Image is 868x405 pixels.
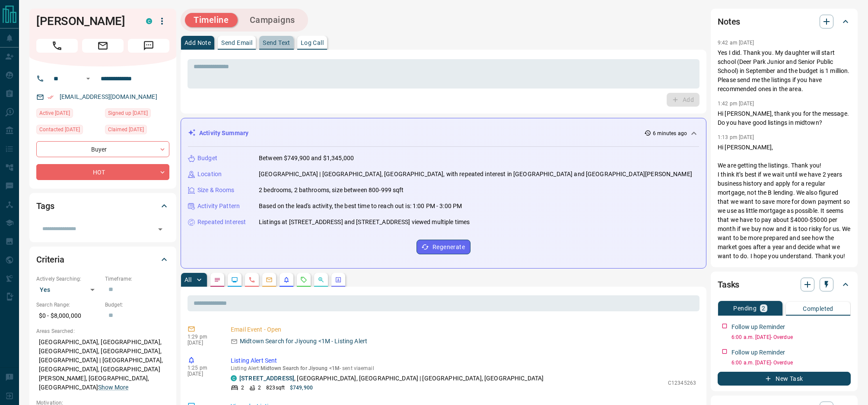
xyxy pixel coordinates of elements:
[36,327,169,335] p: Areas Searched:
[231,276,238,283] svg: Lead Browsing Activity
[36,309,101,323] p: $0 - $8,000,000
[36,283,101,297] div: Yes
[146,18,152,24] div: condos.ca
[221,40,252,46] p: Send Email
[301,40,324,46] p: Log Call
[39,109,70,117] span: Active [DATE]
[718,372,851,386] button: New Task
[188,125,699,141] div: Activity Summary6 minutes ago
[259,154,354,163] p: Between $749,900 and $1,345,000
[36,275,101,283] p: Actively Searching:
[653,130,687,137] p: 6 minutes ago
[248,276,255,283] svg: Calls
[188,365,218,371] p: 1:25 pm
[259,218,470,227] p: Listings at [STREET_ADDRESS] and [STREET_ADDRESS] viewed multiple times
[731,333,851,341] p: 6:00 a.m. [DATE] - Overdue
[105,125,169,137] div: Fri Apr 10 2020
[239,375,294,382] a: [STREET_ADDRESS]
[36,164,169,180] div: HOT
[290,384,313,392] p: $749,900
[231,325,696,334] p: Email Event - Open
[60,93,157,100] a: [EMAIL_ADDRESS][DOMAIN_NAME]
[261,365,340,371] span: Midtown Search for Jiyoung <1M
[48,94,54,100] svg: Email Verified
[283,276,290,283] svg: Listing Alerts
[718,143,851,261] p: Hi [PERSON_NAME], We are getting the listings. Thank you! I think it’s best if we wait until we h...
[36,39,78,53] span: Call
[184,40,211,46] p: Add Note
[197,154,217,163] p: Budget
[36,141,169,157] div: Buyer
[240,337,367,346] p: Midtown Search for Jiyoung <1M - Listing Alert
[199,129,248,138] p: Activity Summary
[731,323,785,332] p: Follow up Reminder
[98,383,128,392] button: Show More
[241,384,244,392] p: 2
[197,170,222,179] p: Location
[197,186,235,195] p: Size & Rooms
[231,365,696,371] p: Listing Alert : - sent via email
[197,218,246,227] p: Repeated Interest
[39,125,80,134] span: Contacted [DATE]
[335,276,342,283] svg: Agent Actions
[266,384,285,392] p: 823 sqft
[733,305,757,311] p: Pending
[105,275,169,283] p: Timeframe:
[128,39,169,53] span: Message
[231,375,237,381] div: condos.ca
[185,13,238,27] button: Timeline
[231,356,696,365] p: Listing Alert Sent
[259,170,692,179] p: [GEOGRAPHIC_DATA] | [GEOGRAPHIC_DATA], [GEOGRAPHIC_DATA], with repeated interest in [GEOGRAPHIC_D...
[263,40,290,46] p: Send Text
[803,306,833,312] p: Completed
[718,101,754,107] p: 1:42 pm [DATE]
[214,276,221,283] svg: Notes
[258,384,261,392] p: 2
[36,249,169,270] div: Criteria
[184,277,191,283] p: All
[188,334,218,340] p: 1:29 pm
[318,276,324,283] svg: Opportunities
[82,39,124,53] span: Email
[241,13,304,27] button: Campaigns
[105,301,169,309] p: Budget:
[718,11,851,32] div: Notes
[259,186,404,195] p: 2 bedrooms, 2 bathrooms, size between 800-999 sqft
[718,40,754,46] p: 9:42 am [DATE]
[668,379,696,387] p: C12345263
[718,278,739,291] h2: Tasks
[108,125,144,134] span: Claimed [DATE]
[83,73,93,84] button: Open
[718,109,851,127] p: Hi [PERSON_NAME], thank you for the message. Do you have good listings in midtown?
[188,340,218,346] p: [DATE]
[36,196,169,216] div: Tags
[731,348,785,357] p: Follow up Reminder
[105,108,169,120] div: Fri Apr 10 2020
[762,305,765,311] p: 2
[718,274,851,295] div: Tasks
[718,48,851,94] p: Yes I did. Thank you. My daughter will start school (Deer Park Junior and Senior Public School) i...
[108,109,148,117] span: Signed up [DATE]
[36,335,169,395] p: [GEOGRAPHIC_DATA], [GEOGRAPHIC_DATA], [GEOGRAPHIC_DATA], [GEOGRAPHIC_DATA], [GEOGRAPHIC_DATA] | [...
[239,374,544,383] p: , [GEOGRAPHIC_DATA], [GEOGRAPHIC_DATA] | [GEOGRAPHIC_DATA], [GEOGRAPHIC_DATA]
[718,15,740,28] h2: Notes
[36,253,64,266] h2: Criteria
[731,359,851,367] p: 6:00 a.m. [DATE] - Overdue
[417,240,471,254] button: Regenerate
[154,223,166,235] button: Open
[300,276,307,283] svg: Requests
[36,199,54,213] h2: Tags
[36,108,101,120] div: Thu Aug 14 2025
[718,134,754,140] p: 1:13 pm [DATE]
[266,276,273,283] svg: Emails
[36,301,101,309] p: Search Range:
[36,14,133,28] h1: [PERSON_NAME]
[188,371,218,377] p: [DATE]
[36,125,101,137] div: Thu Aug 07 2025
[259,202,462,211] p: Based on the lead's activity, the best time to reach out is: 1:00 PM - 3:00 PM
[197,202,240,211] p: Activity Pattern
